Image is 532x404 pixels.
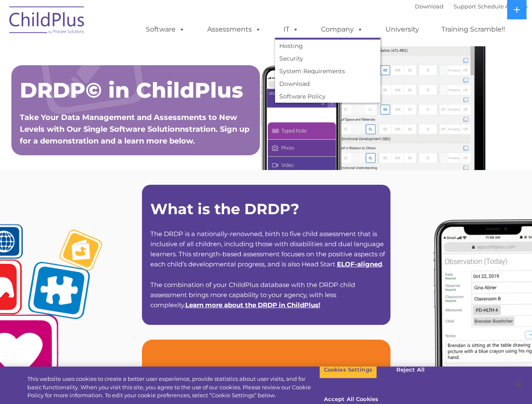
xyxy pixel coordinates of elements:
a: Download [415,3,444,10]
a: Download [275,77,380,90]
button: Reject All [384,361,437,379]
a: Security [275,52,380,65]
a: Company [313,21,372,38]
a: Training Scramble!! [433,21,513,38]
span: Take Your Data Management and Assessments to New Levels with Our Single Software Solutionnstratio... [20,113,249,146]
a: ELOF-aligned [337,260,382,268]
a: Assessments [199,21,270,38]
a: Software [137,21,193,38]
a: System Requirements [275,65,380,77]
img: ChildPlus by Procare Solutions [5,0,89,43]
a: Hosting [275,40,380,52]
span: The combination of your ChildPlus database with the DRDP child assessment brings more capability ... [150,281,355,309]
font: | [415,3,527,10]
a: Support [454,3,476,10]
a: IT [275,21,307,38]
a: University [377,21,428,38]
strong: What is the DRDP? [150,200,299,218]
div: This website uses cookies to create a better user experience, provide statistics about user visit... [27,375,319,400]
span: The DRDP is a nationally-renowned, birth to five child assessment that is inclusive of all childr... [150,230,385,268]
button: Close [509,375,528,394]
span: ! [185,301,320,309]
button: Cookies Settings [319,361,377,379]
span: DRDP© in ChildPlus [20,77,243,103]
a: Schedule A Demo [478,3,527,10]
a: Software Policy [275,90,380,103]
a: Learn more about the DRDP in ChildPlus [185,301,318,309]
